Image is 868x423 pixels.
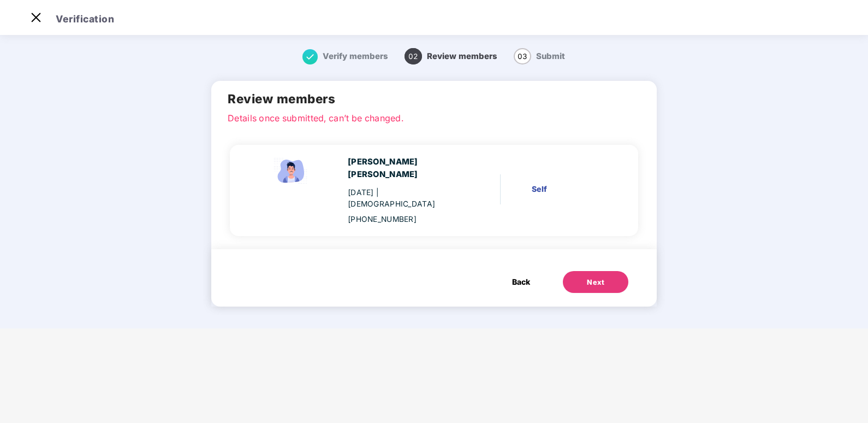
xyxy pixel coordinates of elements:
button: Next [563,271,628,293]
span: 02 [405,48,422,64]
span: Verify members [323,51,388,61]
div: Self [532,183,605,195]
div: [DATE] [348,187,457,210]
div: [PHONE_NUMBER] [348,214,457,226]
div: Next [587,277,604,288]
h2: Review members [228,89,640,108]
img: svg+xml;base64,PHN2ZyBpZD0iRW1wbG95ZWVfbWFsZSIgeG1sbnM9Imh0dHA6Ly93d3cudzMub3JnLzIwMDAvc3ZnIiB3aW... [270,156,313,186]
img: svg+xml;base64,PHN2ZyB4bWxucz0iaHR0cDovL3d3dy53My5vcmcvMjAwMC9zdmciIHdpZHRoPSIxNiIgaGVpZ2h0PSIxNi... [302,49,318,64]
p: Details once submitted, can’t be changed. [228,111,640,121]
span: 03 [514,48,531,64]
span: Submit [536,51,565,61]
span: Review members [427,51,497,61]
div: [PERSON_NAME] [PERSON_NAME] [348,156,457,181]
button: Back [501,271,541,293]
span: Back [512,276,530,288]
